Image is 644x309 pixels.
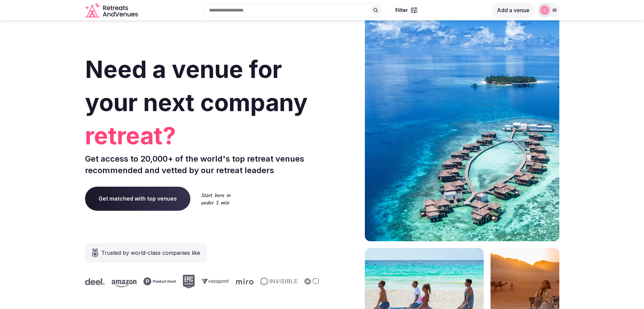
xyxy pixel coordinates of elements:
[201,193,231,205] img: Start here in under 5 min
[85,119,319,152] span: retreat?
[85,3,139,18] svg: Retreats and Venues company logo
[236,278,253,285] svg: Miro company logo
[492,7,535,14] a: Add a venue
[395,7,408,14] span: Filter
[202,279,229,284] svg: Vistaprint company logo
[391,4,422,17] button: Filter
[540,5,549,15] img: jen-7867
[85,278,105,285] svg: Deel company logo
[85,55,308,117] span: Need a venue for your next company
[101,249,200,257] span: Trusted by world-class companies like
[85,153,319,176] p: Get access to 20,000+ of the world's top retreat venues recommended and vetted by our retreat lea...
[85,187,190,210] a: Get matched with top venues
[85,3,139,18] a: Visit the homepage
[260,277,297,286] svg: Invisible company logo
[492,3,535,18] button: Add a venue
[183,275,195,288] svg: Epic Games company logo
